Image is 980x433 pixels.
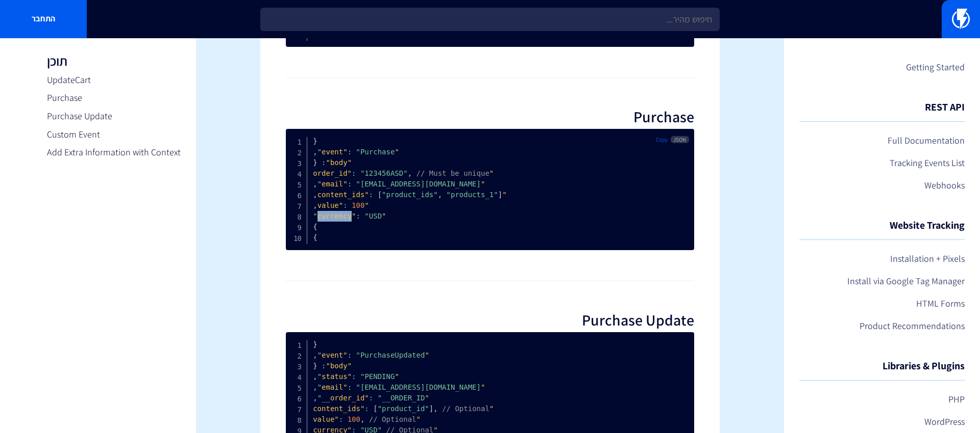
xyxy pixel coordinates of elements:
a: Webhooks [799,177,965,194]
a: Install via Google Tag Manager [799,273,965,290]
span: , [408,169,412,177]
span: "event" [322,148,399,156]
h3: תוכן [47,53,181,68]
span: : [369,191,373,199]
span: "status" [322,372,399,381]
h2: Purchase [286,109,694,125]
span: } [313,223,317,231]
span: "product_ids" [382,191,438,199]
span: "order_id" [330,394,429,402]
h2: Purchase Update [286,312,694,329]
span: : [322,158,326,167]
a: Add Extra Information with Context [47,146,181,159]
span: "event" [322,351,429,359]
span: : [322,362,326,370]
span: "products_1" [447,191,498,199]
button: Copy [653,136,671,143]
a: PHP [799,391,965,408]
span: ] [498,191,502,199]
span: , [313,201,317,209]
span: { [313,340,317,348]
span: "[EMAIL_ADDRESS][DOMAIN_NAME]" [317,180,481,188]
span: "content_ids" [317,191,507,199]
span: "PENDING" [317,372,395,381]
a: UpdateCart [47,73,181,87]
span: "__ORDER_ID__" [317,394,425,402]
a: WordPress [799,413,965,430]
h4: Libraries & Plugins [799,360,965,381]
span: , [313,191,317,199]
a: Custom Event [47,128,181,141]
span: : [348,148,352,156]
span: // Must be unique [416,169,489,177]
span: , [313,351,317,359]
span: , [313,383,317,391]
span: : [356,212,360,220]
span: ] [429,404,433,413]
input: חיפוש מהיר... [260,8,720,31]
span: : [352,372,356,381]
span: : [352,169,356,177]
span: "email" [322,180,485,188]
a: Installation + Pixels [799,250,965,267]
span: { [313,158,317,167]
span: "body" [326,158,352,167]
a: Tracking Events List [799,154,965,172]
h4: Website Tracking [799,220,965,240]
span: "body" [326,362,352,370]
span: "value" [313,415,421,423]
span: JSON [671,136,689,143]
span: "Purchase" [317,148,395,156]
span: : [348,180,352,188]
span: "PurchaseUpdated" [317,351,425,359]
span: : [348,383,352,391]
h4: REST API [799,101,965,122]
span: , [433,404,437,413]
span: "content_ids" [313,404,494,413]
span: , [360,415,364,423]
span: 100 [352,201,364,209]
span: { [313,137,317,145]
span: , [438,191,442,199]
span: "email" [322,383,485,391]
span: "product_id" [378,404,429,413]
a: Full Documentation [799,132,965,149]
span: "currency" [317,212,386,220]
a: Product Recommendations [799,317,965,335]
span: [ [373,404,377,413]
span: , [313,148,317,156]
a: Purchase [47,91,181,104]
span: { [313,362,317,370]
a: Getting Started [799,59,965,76]
span: [ [378,191,382,199]
span: : [343,201,347,209]
span: : [339,415,343,423]
span: "123456ASD" [360,169,408,177]
span: , [313,180,317,188]
span: // Optional [369,415,416,423]
a: HTML Forms [799,295,965,312]
span: , [313,394,317,402]
span: "value" [317,201,369,209]
span: // Optional [442,404,489,413]
span: "order_id" [313,169,494,177]
span: "USD" [313,212,382,220]
span: , [313,372,317,381]
span: : [369,394,373,402]
span: } [313,233,317,241]
span: : [364,404,369,413]
span: : [348,351,352,359]
span: "[EMAIL_ADDRESS][DOMAIN_NAME]" [317,383,481,391]
span: 100 [348,415,360,423]
a: Purchase Update [47,110,181,123]
span: Copy [656,136,668,143]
